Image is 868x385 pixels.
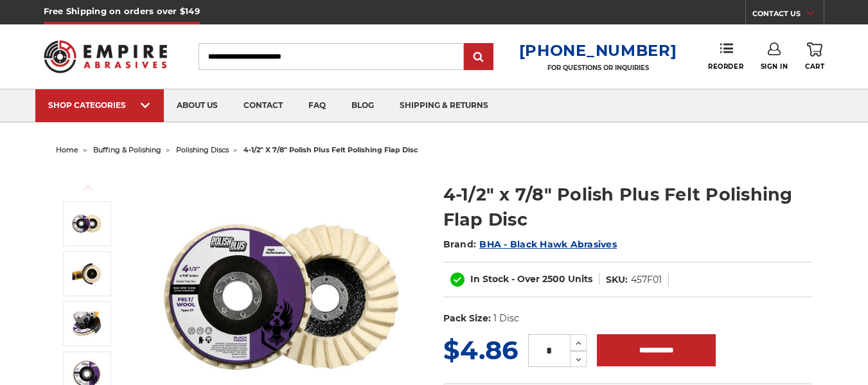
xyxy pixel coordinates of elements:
a: CONTACT US [752,6,824,24]
span: 4-1/2" x 7/8" polish plus felt polishing flap disc [244,145,418,154]
span: - Over [511,273,540,285]
span: $4.86 [443,334,518,366]
input: Submit [466,44,492,70]
a: buffing & polishing [93,145,161,154]
span: Brand: [443,238,477,250]
button: Previous [73,174,103,201]
img: angle grinder buffing flap disc [71,308,103,340]
a: about us [164,89,231,122]
p: FOR QUESTIONS OR INQUIRIES [519,64,677,72]
a: BHA - Black Hawk Abrasives [479,238,617,250]
a: shipping & returns [387,89,501,122]
span: Reorder [708,62,743,71]
span: In Stock [470,273,509,285]
a: faq [296,89,339,122]
div: SHOP CATEGORIES [48,100,151,110]
dt: Pack Size: [443,312,491,325]
h1: 4-1/2" x 7/8" Polish Plus Felt Polishing Flap Disc [443,182,812,232]
img: Empire Abrasives [44,32,167,80]
dd: 1 Disc [493,312,519,325]
a: Reorder [708,42,743,70]
dt: SKU: [606,273,628,287]
img: buffing and polishing felt flap disc [71,208,103,240]
dd: 457F01 [631,273,662,287]
span: Units [568,273,592,285]
a: [PHONE_NUMBER] [519,41,677,60]
span: 2500 [542,273,565,285]
a: blog [339,89,387,122]
img: felt flap disc for angle grinder [71,258,103,290]
a: contact [231,89,296,122]
a: polishing discs [176,145,229,154]
a: home [56,145,78,154]
a: Cart [805,42,824,71]
span: Cart [805,62,824,71]
span: Sign In [761,62,788,71]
